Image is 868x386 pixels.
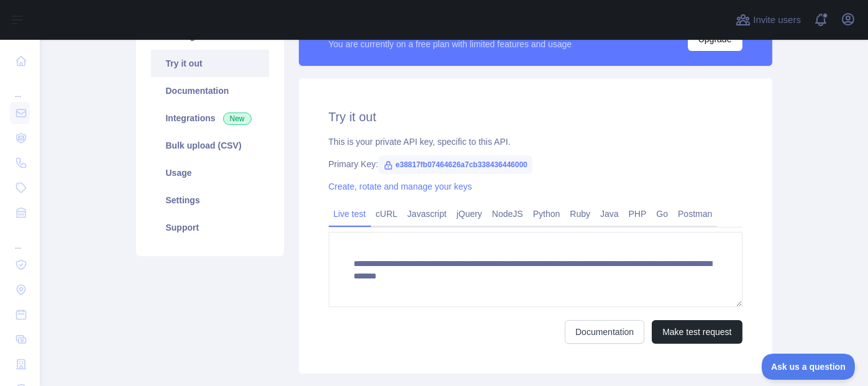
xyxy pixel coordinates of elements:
span: e38817fb07464626a7cb338436446000 [378,155,532,174]
a: Usage [151,159,269,186]
a: Documentation [565,320,644,344]
div: This is your private API key, specific to this API. [329,136,742,148]
a: Try it out [151,50,269,77]
a: Go [651,204,673,224]
a: Settings [151,186,269,214]
a: Javascript [403,204,452,224]
a: Java [595,204,624,224]
div: You are currently on a free plan with limited features and usage [329,38,572,50]
a: Documentation [151,77,269,104]
iframe: Toggle Customer Support [762,354,856,380]
a: Create, rotate and manage your keys [329,182,472,191]
h2: Try it out [329,108,742,126]
a: Ruby [565,204,595,224]
a: NodeJS [487,204,528,224]
a: Integrations New [151,104,269,132]
div: Primary Key: [329,158,742,170]
a: Support [151,214,269,241]
div: ... [10,75,30,99]
span: Invite users [753,13,801,27]
a: Bulk upload (CSV) [151,132,269,159]
button: Make test request [652,320,742,344]
div: ... [10,226,30,251]
a: PHP [624,204,652,224]
a: Python [528,204,565,224]
a: Postman [673,204,717,224]
a: cURL [371,204,403,224]
a: Live test [329,204,371,224]
button: Invite users [733,10,803,30]
a: jQuery [452,204,487,224]
span: New [223,113,252,125]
